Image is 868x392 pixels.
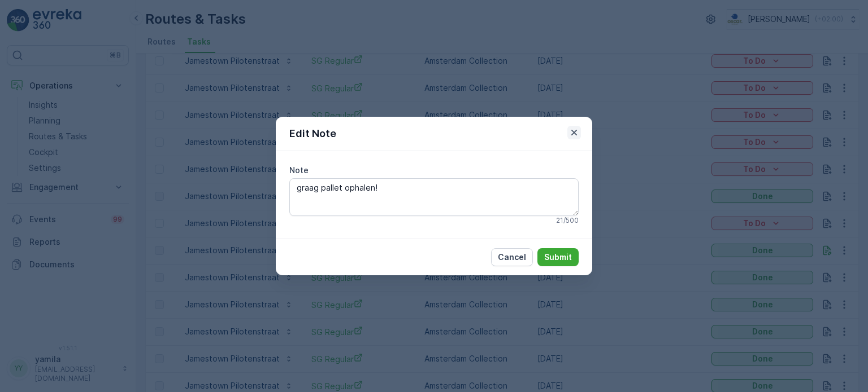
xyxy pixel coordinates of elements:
[289,165,309,175] label: Note
[289,126,336,142] p: Edit Note
[289,178,579,215] textarea: graag pallet ophalen!
[556,216,579,225] p: 21 / 500
[498,252,526,263] p: Cancel
[537,248,579,266] button: Submit
[491,248,533,266] button: Cancel
[544,252,572,263] p: Submit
